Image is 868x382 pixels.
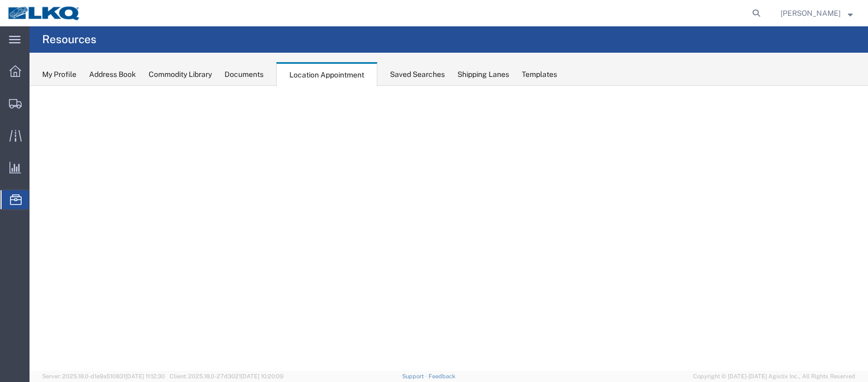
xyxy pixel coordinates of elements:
div: Address Book [89,69,136,80]
div: Saved Searches [390,69,445,80]
div: Shipping Lanes [457,69,509,80]
span: Server: 2025.18.0-d1e9a510831 [42,373,165,379]
img: logo [7,5,81,21]
div: Templates [522,69,557,80]
span: Client: 2025.18.0-27d3021 [170,373,284,379]
h4: Resources [42,26,96,53]
div: My Profile [42,69,76,80]
a: Feedback [428,373,455,379]
span: [DATE] 11:12:30 [125,373,165,379]
span: Copyright © [DATE]-[DATE] Agistix Inc., All Rights Reserved [693,372,855,381]
iframe: FS Legacy Container [30,86,868,371]
div: Documents [225,69,264,80]
div: Location Appointment [276,62,377,86]
a: Support [402,373,428,379]
button: [PERSON_NAME] [780,7,853,19]
span: [DATE] 10:20:09 [241,373,284,379]
div: Commodity Library [149,69,212,80]
span: Christopher Sanchez [781,7,841,19]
